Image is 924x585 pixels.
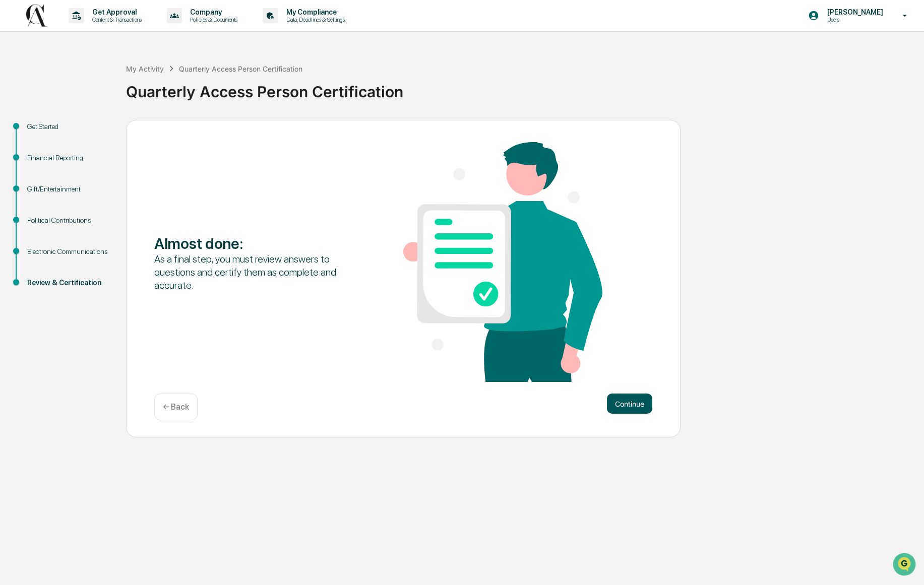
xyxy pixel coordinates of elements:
p: Data, Deadlines & Settings [278,16,350,23]
span: Attestations [83,191,125,202]
p: Content & Transactions [84,16,147,23]
div: Get Started [27,121,110,132]
p: Users [819,16,888,23]
div: Financial Reporting [27,153,110,163]
span: Pylon [100,235,122,243]
div: My Activity [126,64,164,73]
div: 🔎 [10,212,18,220]
img: Almost done [403,142,602,382]
div: As a final step, you must review answers to questions and certify them as complete and accurate. [154,252,353,292]
p: [PERSON_NAME] [819,8,888,16]
div: Quarterly Access Person Certification [179,64,302,73]
div: Start new chat [34,142,165,152]
span: Preclearance [20,191,65,202]
p: Company [182,8,242,16]
p: How can we help? [10,86,183,102]
div: We're available if you need us! [34,152,128,160]
button: Continue [607,394,652,414]
div: Quarterly Access Person Certification [126,75,919,101]
p: Get Approval [84,8,147,16]
div: Political Contributions [27,215,110,226]
div: Review & Certification [27,278,110,288]
span: Data Lookup [20,211,64,221]
p: ← Back [163,402,189,412]
a: 🗄️Attestations [69,187,129,206]
div: 🖐️ [10,192,18,201]
img: 1746055101610-c473b297-6a78-478c-a979-82029cc54cd1 [10,142,28,160]
div: Electronic Communications [27,246,110,257]
p: Policies & Documents [182,16,242,23]
img: logo [24,4,48,27]
iframe: Open customer support [892,552,919,579]
a: Powered byPylon [71,235,122,243]
div: Gift/Entertainment [27,184,110,194]
img: Greenboard [10,55,30,76]
p: My Compliance [278,8,350,16]
a: 🖐️Preclearance [6,187,69,206]
div: Almost done : [154,234,353,252]
a: 🔎Data Lookup [6,207,68,225]
button: Start new chat [171,145,183,157]
div: 🗄️ [73,192,81,201]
